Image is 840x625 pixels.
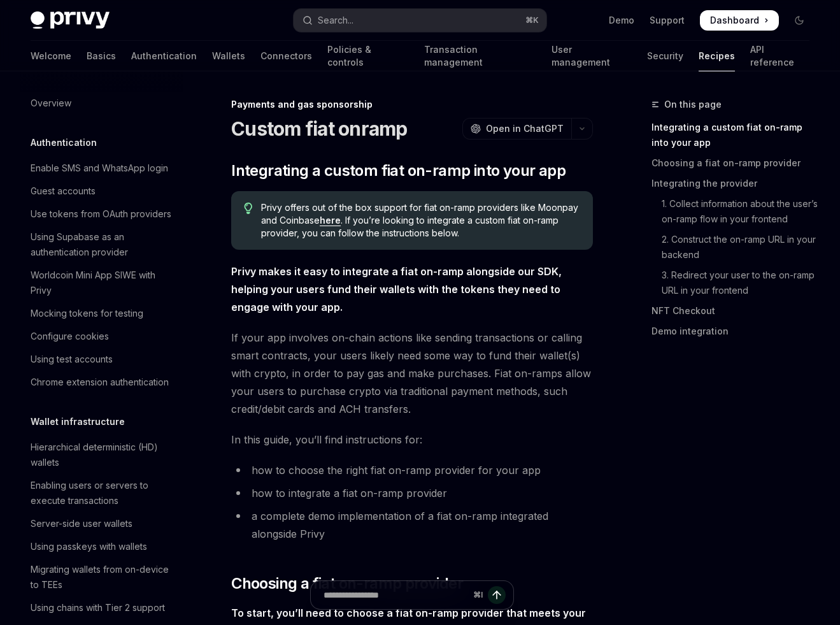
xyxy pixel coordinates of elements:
span: Open in ChatGPT [486,122,564,135]
span: If your app involves on-chain actions like sending transactions or calling smart contracts, your ... [231,329,593,418]
div: Guest accounts [31,183,96,199]
a: Overview [20,92,183,115]
a: Policies & controls [327,41,409,71]
span: Integrating a custom fiat on-ramp into your app [231,161,566,181]
a: here [320,215,341,226]
div: Search... [318,13,353,28]
h5: Wallet infrastructure [31,414,125,429]
a: Use tokens from OAuth providers [20,203,183,226]
a: Choosing a fiat on-ramp provider [651,153,820,173]
div: Using test accounts [31,352,113,367]
button: Send message [488,586,506,604]
div: Configure cookies [31,329,109,344]
img: dark logo [31,11,110,29]
a: Transaction management [424,41,537,71]
h1: Custom fiat onramp [231,117,408,140]
div: Hierarchical deterministic (HD) wallets [31,440,176,470]
a: User management [552,41,632,71]
a: Configure cookies [20,325,183,348]
a: Server-side user wallets [20,512,183,535]
span: In this guide, you’ll find instructions for: [231,431,593,449]
a: Recipes [699,41,735,71]
a: 3. Redirect your user to the on-ramp URL in your frontend [651,265,820,301]
a: 2. Construct the on-ramp URL in your backend [651,229,820,265]
a: Dashboard [700,10,779,31]
a: Wallets [212,41,245,71]
li: a complete demo implementation of a fiat on-ramp integrated alongside Privy [231,507,593,543]
div: Chrome extension authentication [31,375,169,390]
strong: Privy makes it easy to integrate a fiat on-ramp alongside our SDK, helping your users fund their ... [231,265,562,313]
a: Enable SMS and WhatsApp login [20,157,183,180]
a: Support [650,14,685,27]
a: Integrating a custom fiat on-ramp into your app [651,117,820,153]
div: Overview [31,96,71,111]
a: Connectors [260,41,312,71]
a: Using test accounts [20,348,183,371]
div: Using Supabase as an authentication provider [31,229,176,260]
a: Using passkeys with wallets [20,535,183,558]
a: Migrating wallets from on-device to TEEs [20,558,183,596]
a: Guest accounts [20,180,183,203]
a: Welcome [31,41,71,71]
div: Payments and gas sponsorship [231,98,593,111]
li: how to choose the right fiat on-ramp provider for your app [231,461,593,479]
a: Demo integration [651,321,820,341]
a: Demo [609,14,634,27]
span: Privy offers out of the box support for fiat on-ramp providers like Moonpay and Coinbase . If you... [261,201,580,240]
div: Using passkeys with wallets [31,539,147,554]
input: Ask a question... [324,581,468,609]
a: Chrome extension authentication [20,371,183,394]
div: Worldcoin Mini App SIWE with Privy [31,268,176,298]
a: NFT Checkout [651,301,820,321]
a: Enabling users or servers to execute transactions [20,474,183,512]
a: Security [647,41,683,71]
div: Server-side user wallets [31,516,132,531]
a: API reference [750,41,809,71]
span: ⌘ K [525,15,539,25]
a: Hierarchical deterministic (HD) wallets [20,436,183,474]
span: On this page [664,97,722,112]
div: Using chains with Tier 2 support [31,600,165,615]
a: Mocking tokens for testing [20,302,183,325]
a: Authentication [131,41,197,71]
a: Using Supabase as an authentication provider [20,226,183,264]
h5: Authentication [31,135,97,150]
button: Open in ChatGPT [462,118,571,140]
a: Worldcoin Mini App SIWE with Privy [20,264,183,302]
div: Enable SMS and WhatsApp login [31,161,168,176]
li: how to integrate a fiat on-ramp provider [231,484,593,502]
div: Use tokens from OAuth providers [31,206,171,222]
div: Enabling users or servers to execute transactions [31,478,176,508]
a: 1. Collect information about the user’s on-ramp flow in your frontend [651,194,820,229]
div: Migrating wallets from on-device to TEEs [31,562,176,593]
button: Open search [294,9,546,32]
a: Using chains with Tier 2 support [20,596,183,619]
button: Toggle dark mode [789,10,809,31]
a: Basics [87,41,116,71]
a: Integrating the provider [651,173,820,194]
div: Mocking tokens for testing [31,306,143,321]
span: Choosing a fiat on-ramp provider [231,573,463,594]
svg: Tip [244,203,253,214]
span: Dashboard [710,14,759,27]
